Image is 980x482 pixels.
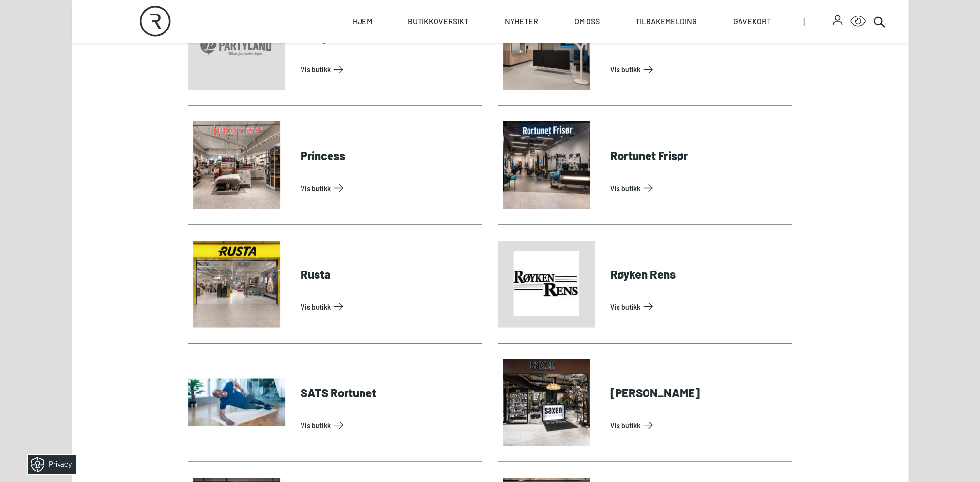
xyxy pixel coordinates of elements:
a: Vis Butikk: SATS Rortunet [301,417,479,433]
a: Vis Butikk: Partyland [301,61,479,77]
a: Vis Butikk: Princess [301,180,479,196]
a: Vis Butikk: Røyken Rens [610,299,788,314]
a: Vis Butikk: Pons Helsetun [610,61,788,77]
a: Vis Butikk: Rusta [301,299,479,314]
button: Open Accessibility Menu [850,14,866,29]
iframe: Manage Preferences [10,452,89,477]
a: Vis Butikk: Saxen Frisør [610,417,788,433]
a: Vis Butikk: Rortunet Frisør [610,180,788,196]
